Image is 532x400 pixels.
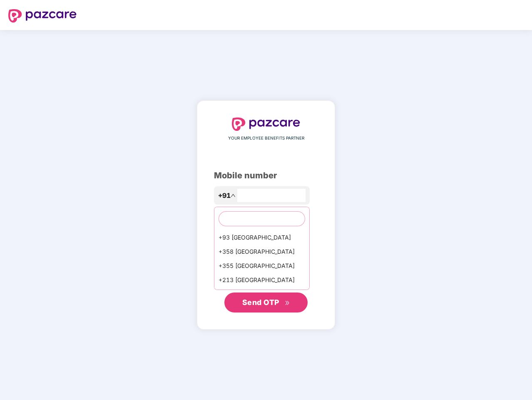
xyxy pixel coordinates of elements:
span: double-right [285,300,290,306]
div: Mobile number [214,169,318,182]
span: up [231,193,236,198]
span: +91 [218,190,231,201]
div: +93 [GEOGRAPHIC_DATA] [214,230,309,245]
button: Send OTPdouble-right [224,292,308,312]
div: +358 [GEOGRAPHIC_DATA] [214,245,309,259]
img: logo [232,117,300,131]
div: +355 [GEOGRAPHIC_DATA] [214,259,309,273]
span: YOUR EMPLOYEE BENEFITS PARTNER [228,135,304,142]
span: Send OTP [242,298,279,307]
div: +1684 AmericanSamoa [214,287,309,301]
div: +213 [GEOGRAPHIC_DATA] [214,273,309,287]
img: logo [8,9,77,22]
